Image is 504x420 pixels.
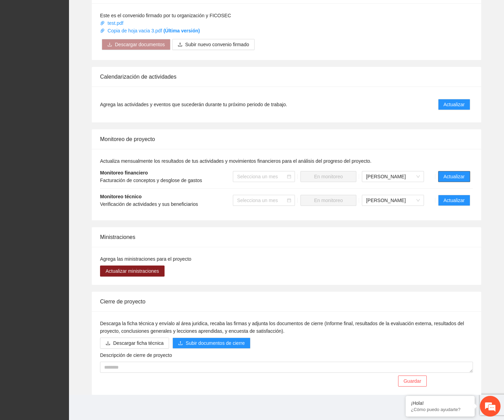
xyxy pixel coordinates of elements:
[100,362,473,373] textarea: Descripción de cierre de proyecto
[100,67,473,87] div: Calendarización de actividades
[438,171,470,182] button: Actualizar
[100,227,473,247] div: Ministraciones
[100,129,473,149] div: Monitoreo de proyecto
[102,39,170,50] button: downloadDescargar documentos
[185,41,249,48] span: Subir nuevo convenio firmado
[178,42,182,48] span: upload
[444,173,465,180] span: Actualizar
[172,338,250,349] button: uploadSubir documentos de cierre
[411,407,470,412] p: ¿Cómo puedo ayudarte?
[172,42,255,47] span: uploadSubir nuevo convenio firmado
[100,321,464,334] span: Descarga la ficha técnica y envíalo al área juridica, recaba las firmas y adjunta los documentos ...
[100,268,165,274] a: Actualizar ministraciones
[100,28,105,33] span: paper-clip
[186,339,245,347] span: Subir documentos de cierre
[287,198,291,202] span: calendar
[444,101,465,108] span: Actualizar
[100,158,372,164] span: Actualiza mensualmente los resultados de tus actividades y movimientos financieros para el anális...
[178,341,183,346] span: upload
[438,99,470,110] button: Actualizar
[404,377,421,385] span: Guardar
[113,339,164,347] span: Descargar ficha técnica
[172,39,255,50] button: uploadSubir nuevo convenio firmado
[100,338,169,349] button: downloadDescargar ficha técnica
[100,351,172,359] label: Descripción de cierre de proyecto
[100,194,142,199] strong: Monitoreo técnico
[100,201,198,207] span: Verificación de actividades y sus beneficiarios
[106,267,159,275] span: Actualizar ministraciones
[164,28,200,33] strong: (Última versión)
[398,376,427,387] button: Guardar
[100,256,191,262] span: Agrega las ministraciones para el proyecto
[172,340,250,346] span: uploadSubir documentos de cierre
[115,41,165,48] span: Descargar documentos
[366,171,420,182] span: Cassandra
[100,170,148,176] strong: Monitoreo financiero
[366,195,420,206] span: Cassandra
[287,174,291,179] span: calendar
[100,178,202,183] span: Facturación de conceptos y desglose de gastos
[40,92,95,162] span: Estamos en línea.
[100,340,169,346] a: downloadDescargar ficha técnica
[444,197,465,204] span: Actualizar
[36,35,116,44] div: Chatee con nosotros ahora
[100,20,125,26] a: test.pdf
[100,28,200,33] a: Copia de hoja vacia 3.pdf
[100,21,105,26] span: paper-clip
[100,101,287,108] span: Agrega las actividades y eventos que sucederán durante tu próximo periodo de trabajo.
[100,13,231,18] span: Este es el convenido firmado por tu organización y FICOSEC
[3,188,131,212] textarea: Escriba su mensaje y pulse “Intro”
[438,195,470,206] button: Actualizar
[411,400,470,406] div: ¡Hola!
[100,266,165,277] button: Actualizar ministraciones
[113,3,130,20] div: Minimizar ventana de chat en vivo
[106,341,110,346] span: download
[100,292,473,311] div: Cierre de proyecto
[107,42,112,48] span: download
